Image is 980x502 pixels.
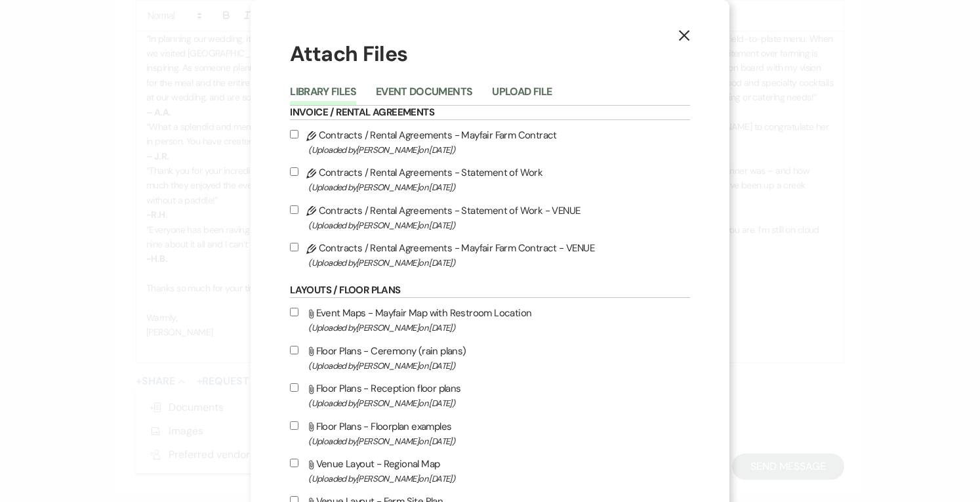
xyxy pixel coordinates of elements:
[290,240,690,270] label: Contracts / Rental Agreements - Mayfair Farm Contract - VENUE
[290,380,690,411] label: Floor Plans - Reception floor plans
[290,459,298,467] input: Venue Layout - Regional Map(Uploaded by[PERSON_NAME]on [DATE])
[290,418,690,449] label: Floor Plans - Floorplan examples
[290,455,690,486] label: Venue Layout - Regional Map
[290,127,690,157] label: Contracts / Rental Agreements - Mayfair Farm Contract
[290,130,298,138] input: Contracts / Rental Agreements - Mayfair Farm Contract(Uploaded by[PERSON_NAME]on [DATE])
[290,106,690,120] h6: Invoice / Rental Agreements
[308,218,690,233] span: (Uploaded by [PERSON_NAME] on [DATE] )
[308,142,690,157] span: (Uploaded by [PERSON_NAME] on [DATE] )
[290,343,690,373] label: Floor Plans - Ceremony (rain plans)
[290,383,298,392] input: Floor Plans - Reception floor plans(Uploaded by[PERSON_NAME]on [DATE])
[308,396,690,411] span: (Uploaded by [PERSON_NAME] on [DATE] )
[308,320,690,335] span: (Uploaded by [PERSON_NAME] on [DATE] )
[308,358,690,373] span: (Uploaded by [PERSON_NAME] on [DATE] )
[290,243,298,251] input: Contracts / Rental Agreements - Mayfair Farm Contract - VENUE(Uploaded by[PERSON_NAME]on [DATE])
[290,308,298,316] input: Event Maps - Mayfair Map with Restroom Location(Uploaded by[PERSON_NAME]on [DATE])
[290,304,690,335] label: Event Maps - Mayfair Map with Restroom Location
[290,87,356,105] button: Library Files
[290,283,690,298] h6: Layouts / Floor Plans
[290,346,298,354] input: Floor Plans - Ceremony (rain plans)(Uploaded by[PERSON_NAME]on [DATE])
[290,205,298,214] input: Contracts / Rental Agreements - Statement of Work - VENUE(Uploaded by[PERSON_NAME]on [DATE])
[492,87,552,105] button: Upload File
[308,434,690,449] span: (Uploaded by [PERSON_NAME] on [DATE] )
[290,164,690,195] label: Contracts / Rental Agreements - Statement of Work
[308,180,690,195] span: (Uploaded by [PERSON_NAME] on [DATE] )
[308,255,690,270] span: (Uploaded by [PERSON_NAME] on [DATE] )
[290,167,298,176] input: Contracts / Rental Agreements - Statement of Work(Uploaded by[PERSON_NAME]on [DATE])
[290,421,298,430] input: Floor Plans - Floorplan examples(Uploaded by[PERSON_NAME]on [DATE])
[290,39,690,69] h1: Attach Files
[290,202,690,233] label: Contracts / Rental Agreements - Statement of Work - VENUE
[376,87,472,105] button: Event Documents
[308,471,690,486] span: (Uploaded by [PERSON_NAME] on [DATE] )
